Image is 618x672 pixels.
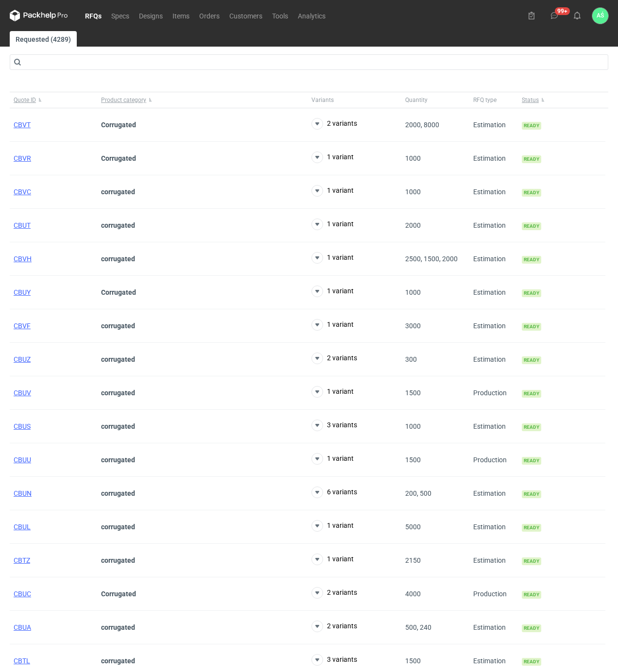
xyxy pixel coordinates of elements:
[14,221,31,229] a: CBUT
[14,121,31,129] a: CBVT
[101,422,135,430] strong: corrugated
[547,8,562,23] button: 99+
[522,356,541,364] span: Ready
[311,319,354,331] button: 1 variant
[405,422,421,430] span: 1000
[405,657,421,665] span: 1500
[405,523,421,531] span: 5000
[14,355,31,363] a: CBUZ
[311,252,354,264] button: 1 variant
[469,577,518,611] div: Production
[224,10,267,21] a: Customers
[405,96,428,104] span: Quantity
[469,209,518,242] div: Estimation
[14,322,31,330] a: CBVF
[267,10,293,21] a: Tools
[522,96,539,104] span: Status
[101,389,135,397] strong: corrugated
[101,255,135,263] strong: corrugated
[14,556,30,564] span: CBTZ
[469,276,518,309] div: Estimation
[405,188,421,196] span: 1000
[101,355,135,363] strong: corrugated
[469,175,518,209] div: Estimation
[469,443,518,477] div: Production
[469,410,518,443] div: Estimation
[469,343,518,376] div: Estimation
[522,390,541,398] span: Ready
[311,621,357,632] button: 2 variants
[14,288,31,296] span: CBUY
[14,523,31,531] a: CBUL
[469,142,518,175] div: Estimation
[14,422,31,430] a: CBUS
[101,623,135,631] strong: corrugated
[10,92,97,108] button: Quote ID
[80,10,106,21] a: RFQs
[518,92,605,108] button: Status
[311,185,354,197] button: 1 variant
[97,92,308,108] button: Product category
[405,456,421,464] span: 1500
[101,590,136,598] strong: Corrugated
[405,556,421,564] span: 2150
[311,218,354,230] button: 1 variant
[469,611,518,644] div: Estimation
[469,309,518,343] div: Estimation
[14,590,31,598] a: CBUC
[311,118,357,130] button: 2 variants
[311,353,357,364] button: 2 variants
[405,221,421,229] span: 2000
[405,355,417,363] span: 300
[522,591,541,599] span: Ready
[14,657,30,665] span: CBTL
[473,96,497,104] span: RFQ type
[14,389,31,397] span: CBUV
[469,477,518,510] div: Estimation
[10,10,68,21] svg: Packhelp Pro
[522,189,541,197] span: Ready
[405,623,431,631] span: 500, 240
[522,222,541,230] span: Ready
[101,154,136,162] strong: Corrugated
[101,523,135,531] strong: corrugated
[405,322,421,330] span: 3000
[14,623,31,631] a: CBUA
[293,10,330,21] a: Analytics
[311,654,357,666] button: 3 variants
[311,453,354,465] button: 1 variant
[101,188,135,196] strong: corrugated
[134,10,168,21] a: Designs
[14,255,32,263] a: CBVH
[101,288,136,296] strong: Corrugated
[405,389,421,397] span: 1500
[14,456,31,464] a: CBUU
[522,624,541,632] span: Ready
[405,255,458,263] span: 2500, 1500, 2000
[522,490,541,498] span: Ready
[106,10,134,21] a: Specs
[101,221,135,229] strong: corrugated
[311,386,354,398] button: 1 variant
[405,154,421,162] span: 1000
[14,188,31,196] a: CBVC
[405,590,421,598] span: 4000
[194,10,224,21] a: Orders
[311,96,334,104] span: Variants
[101,121,136,129] strong: Corrugated
[522,323,541,331] span: Ready
[592,8,608,24] button: AŚ
[522,423,541,431] span: Ready
[469,376,518,410] div: Production
[469,544,518,577] div: Estimation
[469,510,518,544] div: Estimation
